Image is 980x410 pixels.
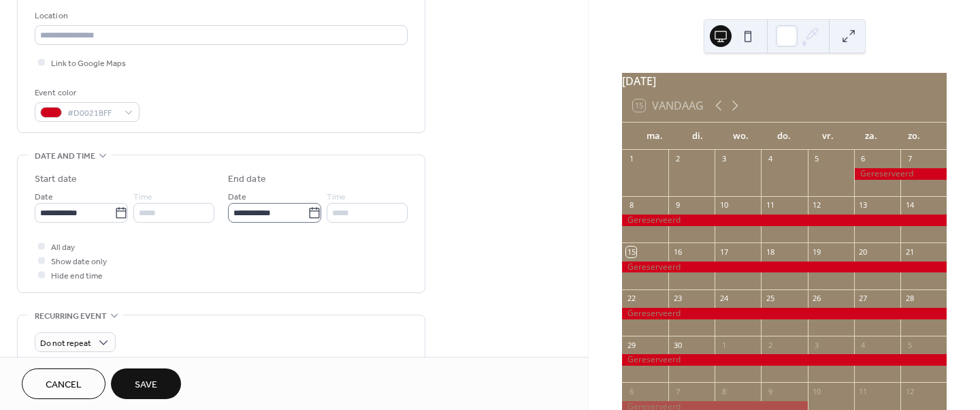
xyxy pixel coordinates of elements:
[765,247,775,257] div: 18
[51,255,107,269] span: Show date only
[812,154,822,164] div: 5
[858,340,868,350] div: 4
[626,386,636,396] div: 6
[35,9,405,23] div: Location
[719,386,729,396] div: 8
[765,294,775,304] div: 25
[858,294,868,304] div: 27
[672,386,683,396] div: 7
[35,309,107,324] span: Recurring event
[622,262,947,273] div: Gereserveerd
[626,340,636,350] div: 29
[904,386,915,396] div: 12
[849,123,893,150] div: za.
[622,73,947,89] div: [DATE]
[904,247,915,257] div: 21
[35,190,53,204] span: Date
[51,269,103,283] span: Hide end time
[765,200,775,210] div: 11
[672,247,683,257] div: 16
[622,354,947,366] div: Gereserveerd
[633,123,676,150] div: ma.
[626,247,636,257] div: 15
[40,336,91,351] span: Do not repeat
[626,154,636,164] div: 1
[812,386,822,396] div: 10
[806,123,849,150] div: vr.
[854,168,947,180] div: Gereserveerd
[22,368,105,399] button: Cancel
[46,378,82,392] span: Cancel
[904,200,915,210] div: 14
[904,340,915,350] div: 5
[51,57,126,71] span: Link to Google Maps
[719,154,729,164] div: 3
[676,123,720,150] div: di.
[135,378,157,392] span: Save
[672,154,683,164] div: 2
[904,294,915,304] div: 28
[51,240,75,255] span: All day
[35,149,95,163] span: Date and time
[622,215,947,226] div: Gereserveerd
[858,386,868,396] div: 11
[858,247,868,257] div: 20
[763,123,806,150] div: do.
[812,340,822,350] div: 3
[719,294,729,304] div: 24
[904,154,915,164] div: 7
[133,190,152,204] span: Time
[765,154,775,164] div: 4
[228,172,266,187] div: End date
[765,340,775,350] div: 2
[765,386,775,396] div: 9
[719,200,729,210] div: 10
[327,190,346,204] span: Time
[812,247,822,257] div: 19
[622,308,947,319] div: Gereserveerd
[35,86,137,100] div: Event color
[626,200,636,210] div: 8
[672,294,683,304] div: 23
[812,294,822,304] div: 26
[111,368,181,399] button: Save
[626,294,636,304] div: 22
[228,190,246,204] span: Date
[672,200,683,210] div: 9
[35,172,77,187] div: Start date
[719,340,729,350] div: 1
[892,123,936,150] div: zo.
[858,200,868,210] div: 13
[812,200,822,210] div: 12
[672,340,683,350] div: 30
[719,247,729,257] div: 17
[858,154,868,164] div: 6
[719,123,763,150] div: wo.
[67,106,118,121] span: #D0021BFF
